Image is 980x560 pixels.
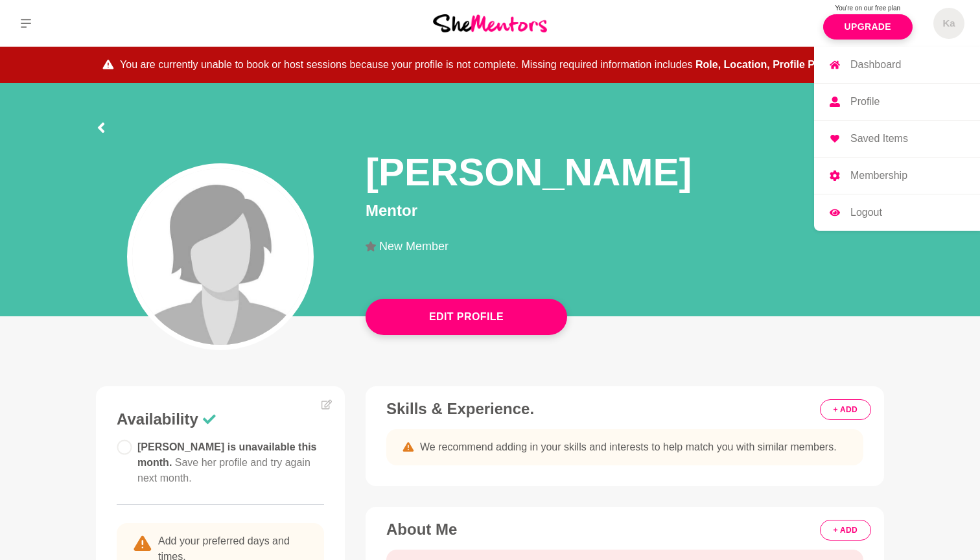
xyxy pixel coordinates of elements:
strong: role, location, profile pic [695,59,823,70]
span: You are currently unable to book or host sessions because your profile is not complete. Missing r... [120,57,878,73]
a: Upgrade [823,14,913,40]
p: Profile [850,97,880,107]
p: Membership [850,170,907,181]
span: Save her profile and try again next month. [137,457,310,484]
p: You're on our free plan [823,3,913,13]
a: Profile [814,84,980,120]
p: Logout [850,207,882,218]
p: Dashboard [850,60,901,70]
span: [PERSON_NAME] is unavailable this month. [137,441,317,484]
p: Saved Items [850,134,908,144]
p: Mentor [366,199,884,222]
button: + ADD [820,399,871,420]
li: New Member [366,240,459,252]
button: + ADD [820,520,871,541]
span: We recommend adding in your skills and interests to help match you with similar members. [420,439,837,455]
a: Dashboard [814,47,980,83]
a: Saved Items [814,121,980,157]
button: Edit Profile [366,299,567,335]
h3: Availability [117,410,324,429]
h3: About Me [386,520,863,539]
h5: Ka [942,17,955,30]
h3: Skills & Experience. [386,399,863,419]
a: KaDashboardProfileSaved ItemsMembershipLogout [933,8,964,39]
h1: [PERSON_NAME] [366,148,692,196]
img: She Mentors Logo [433,14,547,32]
